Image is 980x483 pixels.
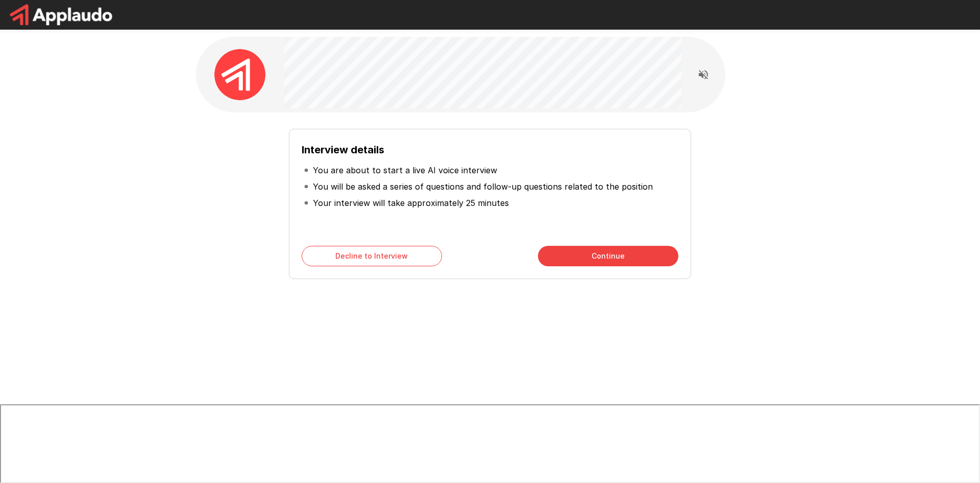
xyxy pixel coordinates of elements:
img: applaudo_avatar.png [214,49,265,100]
button: Read questions aloud [693,64,714,85]
p: You are about to start a live AI voice interview [313,164,497,176]
p: You will be asked a series of questions and follow-up questions related to the position [313,180,653,193]
button: Continue [538,246,678,266]
p: Your interview will take approximately 25 minutes [313,197,509,209]
b: Interview details [302,144,384,156]
button: Decline to Interview [302,246,442,266]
